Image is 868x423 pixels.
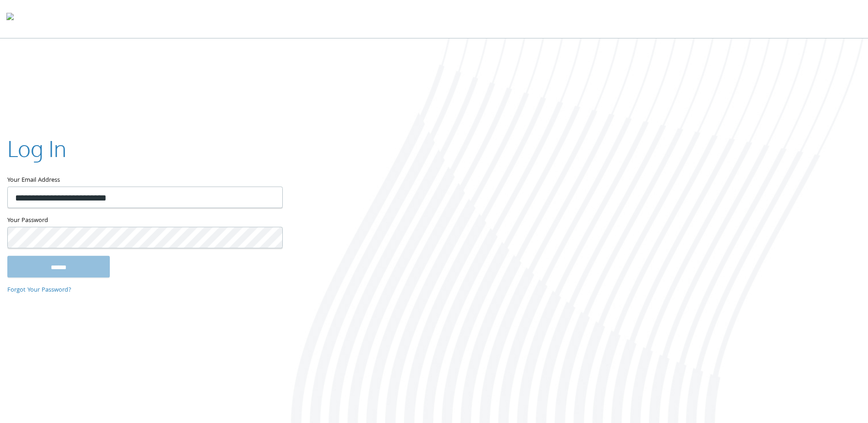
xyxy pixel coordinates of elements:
keeper-lock: Open Keeper Popup [264,232,275,243]
h2: Log In [7,133,66,164]
a: Forgot Your Password? [7,286,71,296]
img: todyl-logo-dark.svg [6,10,14,28]
label: Your Password [7,216,282,227]
keeper-lock: Open Keeper Popup [264,192,275,203]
